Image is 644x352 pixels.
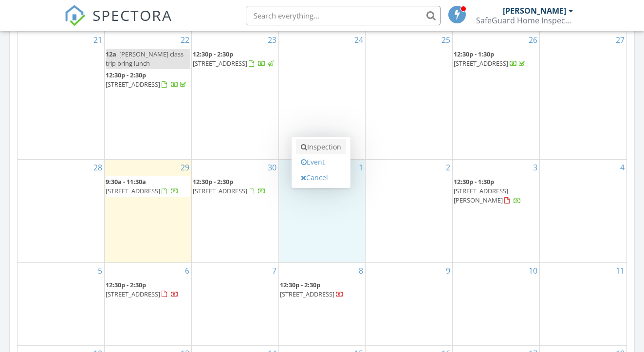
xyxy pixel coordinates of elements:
[193,177,266,195] a: 12:30p - 2:30p [STREET_ADDRESS]
[296,139,346,155] a: Inspection
[106,186,160,195] span: [STREET_ADDRESS]
[179,32,191,48] a: Go to September 22, 2025
[105,160,192,262] td: Go to September 29, 2025
[453,262,540,346] td: Go to October 10, 2025
[454,49,538,70] a: 12:30p - 1:30p [STREET_ADDRESS]
[539,160,626,262] td: Go to October 4, 2025
[18,32,105,160] td: Go to September 21, 2025
[191,160,278,262] td: Go to September 30, 2025
[106,80,160,89] span: [STREET_ADDRESS]
[193,59,247,68] span: [STREET_ADDRESS]
[454,50,527,68] a: 12:30p - 1:30p [STREET_ADDRESS]
[366,160,453,262] td: Go to October 2, 2025
[454,176,538,207] a: 12:30p - 1:30p [STREET_ADDRESS][PERSON_NAME]
[105,262,192,346] td: Go to October 6, 2025
[179,160,191,175] a: Go to September 29, 2025
[444,160,452,175] a: Go to October 2, 2025
[296,170,346,185] a: Cancel
[280,280,320,289] span: 12:30p - 2:30p
[96,263,104,278] a: Go to October 5, 2025
[440,32,452,48] a: Go to September 25, 2025
[106,177,146,186] span: 9:30a - 11:30a
[366,262,453,346] td: Go to October 9, 2025
[92,160,104,175] a: Go to September 28, 2025
[503,6,566,16] div: [PERSON_NAME]
[193,50,233,58] span: 12:30p - 2:30p
[527,32,539,48] a: Go to September 26, 2025
[454,59,508,68] span: [STREET_ADDRESS]
[453,160,540,262] td: Go to October 3, 2025
[106,279,190,300] a: 12:30p - 2:30p [STREET_ADDRESS]
[618,160,626,175] a: Go to October 4, 2025
[357,263,365,278] a: Go to October 8, 2025
[266,160,278,175] a: Go to September 30, 2025
[296,154,346,170] a: Event
[106,50,116,58] span: 12a
[614,263,626,278] a: Go to October 11, 2025
[193,176,277,197] a: 12:30p - 2:30p [STREET_ADDRESS]
[191,262,278,346] td: Go to October 7, 2025
[92,32,104,48] a: Go to September 21, 2025
[444,263,452,278] a: Go to October 9, 2025
[539,32,626,160] td: Go to September 27, 2025
[280,280,344,298] a: 12:30p - 2:30p [STREET_ADDRESS]
[531,160,539,175] a: Go to October 3, 2025
[454,186,508,204] span: [STREET_ADDRESS][PERSON_NAME]
[278,32,366,160] td: Go to September 24, 2025
[92,5,172,25] span: SPECTORA
[454,177,494,186] span: 12:30p - 1:30p
[454,50,494,58] span: 12:30p - 1:30p
[106,176,190,197] a: 9:30a - 11:30a [STREET_ADDRESS]
[246,6,441,25] input: Search everything...
[105,32,192,160] td: Go to September 22, 2025
[278,160,366,262] td: Go to October 1, 2025
[366,32,453,160] td: Go to September 25, 2025
[527,263,539,278] a: Go to October 10, 2025
[64,13,172,34] a: SPECTORA
[193,49,277,70] a: 12:30p - 2:30p [STREET_ADDRESS]
[266,32,278,48] a: Go to September 23, 2025
[453,32,540,160] td: Go to September 26, 2025
[106,70,190,91] a: 12:30p - 2:30p [STREET_ADDRESS]
[191,32,278,160] td: Go to September 23, 2025
[270,263,278,278] a: Go to October 7, 2025
[352,32,365,48] a: Go to September 24, 2025
[106,177,179,195] a: 9:30a - 11:30a [STREET_ADDRESS]
[614,32,626,48] a: Go to September 27, 2025
[454,177,521,204] a: 12:30p - 1:30p [STREET_ADDRESS][PERSON_NAME]
[280,279,365,300] a: 12:30p - 2:30p [STREET_ADDRESS]
[193,186,247,195] span: [STREET_ADDRESS]
[106,280,146,289] span: 12:30p - 2:30p
[106,71,146,79] span: 12:30p - 2:30p
[280,290,334,298] span: [STREET_ADDRESS]
[476,16,573,25] div: SafeGuard Home Inspections
[193,177,233,186] span: 12:30p - 2:30p
[357,160,365,175] a: Go to October 1, 2025
[64,5,86,26] img: The Best Home Inspection Software - Spectora
[106,71,188,89] a: 12:30p - 2:30p [STREET_ADDRESS]
[193,50,275,68] a: 12:30p - 2:30p [STREET_ADDRESS]
[106,290,160,298] span: [STREET_ADDRESS]
[106,50,184,68] span: [PERSON_NAME] class trip bring lunch
[18,160,105,262] td: Go to September 28, 2025
[539,262,626,346] td: Go to October 11, 2025
[106,280,179,298] a: 12:30p - 2:30p [STREET_ADDRESS]
[183,263,191,278] a: Go to October 6, 2025
[278,262,366,346] td: Go to October 8, 2025
[18,262,105,346] td: Go to October 5, 2025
